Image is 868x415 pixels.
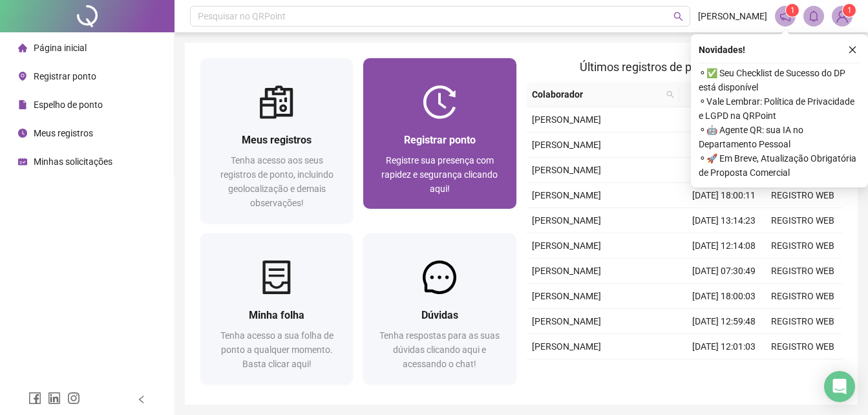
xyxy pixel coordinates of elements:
[763,284,842,309] td: REGISTRO WEB
[763,309,842,334] td: REGISTRO WEB
[684,233,763,259] td: [DATE] 12:14:08
[763,259,842,284] td: REGISTRO WEB
[580,60,789,74] span: Últimos registros de ponto sincronizados
[220,330,333,369] span: Tenha acesso a sua folha de ponto a qualquer momento. Basta clicar aqui!
[699,94,860,123] span: ⚬ Vale Lembrar: Política de Privacidade e LGPD na QRPoint
[847,6,852,15] span: 1
[666,90,674,98] span: search
[684,87,740,101] span: Data/Hora
[34,128,93,138] span: Meus registros
[34,100,103,110] span: Espelho de ponto
[684,208,763,233] td: [DATE] 13:14:23
[532,165,601,175] span: [PERSON_NAME]
[532,87,662,101] span: Colaborador
[763,208,842,233] td: REGISTRO WEB
[832,6,852,26] img: 90196
[532,140,601,150] span: [PERSON_NAME]
[684,284,763,309] td: [DATE] 18:00:03
[532,240,601,251] span: [PERSON_NAME]
[684,359,763,385] td: [DATE] 09:45:56
[786,4,799,17] sup: 1
[699,66,860,94] span: ⚬ ✅ Seu Checklist de Sucesso do DP está disponível
[684,133,763,158] td: [DATE] 12:06:53
[808,10,820,22] span: bell
[532,215,601,226] span: [PERSON_NAME]
[137,395,146,404] span: left
[763,233,842,259] td: REGISTRO WEB
[34,156,112,167] span: Minhas solicitações
[242,134,312,146] span: Meus registros
[532,316,601,326] span: [PERSON_NAME]
[779,10,791,22] span: notification
[699,151,860,180] span: ⚬ 🚀 Em Breve, Atualização Obrigatória de Proposta Comercial
[673,12,683,21] span: search
[18,129,27,138] span: clock-circle
[28,392,41,405] span: facebook
[249,309,304,321] span: Minha folha
[34,43,87,53] span: Página inicial
[34,71,96,81] span: Registrar ponto
[848,45,857,54] span: close
[220,155,333,208] span: Tenha acesso aos seus registros de ponto, incluindo geolocalização e demais observações!
[532,190,601,200] span: [PERSON_NAME]
[684,158,763,183] td: [DATE] 07:58:22
[684,107,763,133] td: [DATE] 13:01:47
[48,392,61,405] span: linkedin
[363,233,516,384] a: DúvidasTenha respostas para as suas dúvidas clicando aqui e acessando o chat!
[67,392,80,405] span: instagram
[699,43,745,57] span: Novidades !
[843,4,856,17] sup: Atualize o seu contato no menu Meus Dados
[363,58,516,209] a: Registrar pontoRegistre sua presença com rapidez e segurança clicando aqui!
[699,123,860,151] span: ⚬ 🤖 Agente QR: sua IA no Departamento Pessoal
[824,371,855,402] div: Open Intercom Messenger
[532,291,601,301] span: [PERSON_NAME]
[763,359,842,385] td: REGISTRO WEB
[790,6,795,15] span: 1
[18,43,27,52] span: home
[684,183,763,208] td: [DATE] 18:00:11
[532,341,601,352] span: [PERSON_NAME]
[684,259,763,284] td: [DATE] 07:30:49
[18,100,27,109] span: file
[532,114,601,125] span: [PERSON_NAME]
[421,309,458,321] span: Dúvidas
[200,58,353,223] a: Meus registrosTenha acesso aos seus registros de ponto, incluindo geolocalização e demais observa...
[200,233,353,384] a: Minha folhaTenha acesso a sua folha de ponto a qualquer momento. Basta clicar aqui!
[379,330,500,369] span: Tenha respostas para as suas dúvidas clicando aqui e acessando o chat!
[698,9,767,23] span: [PERSON_NAME]
[684,334,763,359] td: [DATE] 12:01:03
[763,334,842,359] td: REGISTRO WEB
[381,155,498,194] span: Registre sua presença com rapidez e segurança clicando aqui!
[684,309,763,334] td: [DATE] 12:59:48
[679,82,756,107] th: Data/Hora
[18,72,27,81] span: environment
[404,134,476,146] span: Registrar ponto
[664,85,677,104] span: search
[763,183,842,208] td: REGISTRO WEB
[18,157,27,166] span: schedule
[532,266,601,276] span: [PERSON_NAME]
